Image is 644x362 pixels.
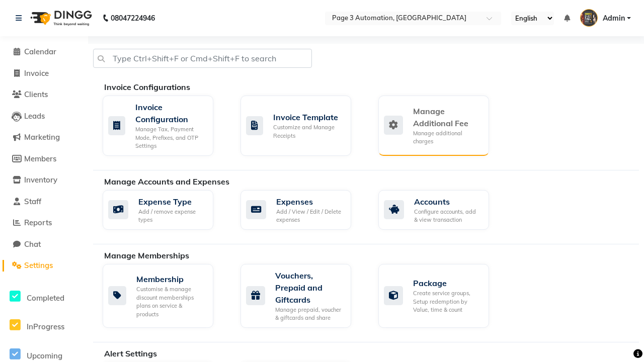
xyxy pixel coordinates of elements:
[3,46,86,58] a: Calendar
[3,196,86,208] a: Staff
[136,273,205,285] div: Membership
[24,154,56,163] span: Members
[27,351,62,360] span: Upcoming
[135,101,205,125] div: Invoice Configuration
[3,111,86,122] a: Leads
[26,4,95,32] img: logo
[24,218,52,227] span: Reports
[3,153,86,165] a: Members
[414,208,481,224] div: Configure accounts, add & view transaction
[275,306,343,322] div: Manage prepaid, voucher & giftcards and share
[103,190,225,230] a: Expense TypeAdd / remove expense types
[603,13,625,24] span: Admin
[135,125,205,150] div: Manage Tax, Payment Mode, Prefixes, and OTP Settings
[414,196,481,208] div: Accounts
[273,111,343,123] div: Invoice Template
[378,264,501,328] a: PackageCreate service groups, Setup redemption by Value, time & count
[3,174,86,186] a: Inventory
[378,190,501,230] a: AccountsConfigure accounts, add & view transaction
[111,4,155,32] b: 08047224946
[3,132,86,143] a: Marketing
[3,68,86,79] a: Invoice
[24,111,45,121] span: Leads
[276,208,343,224] div: Add / View / Edit / Delete expenses
[27,293,64,303] span: Completed
[24,47,56,56] span: Calendar
[413,289,481,314] div: Create service groups, Setup redemption by Value, time & count
[24,175,57,185] span: Inventory
[276,196,343,208] div: Expenses
[580,9,598,27] img: Admin
[273,123,343,140] div: Customize and Manage Receipts
[24,260,53,270] span: Settings
[413,105,481,129] div: Manage Additional Fee
[138,208,205,224] div: Add / remove expense types
[275,269,343,306] div: Vouchers, Prepaid and Giftcards
[413,129,481,146] div: Manage additional charges
[103,96,225,156] a: Invoice ConfigurationManage Tax, Payment Mode, Prefixes, and OTP Settings
[240,190,363,230] a: ExpensesAdd / View / Edit / Delete expenses
[378,96,501,156] a: Manage Additional FeeManage additional charges
[3,89,86,101] a: Clients
[413,277,481,289] div: Package
[93,49,312,68] input: Type Ctrl+Shift+F or Cmd+Shift+F to search
[103,264,225,328] a: MembershipCustomise & manage discount memberships plans on service & products
[136,285,205,318] div: Customise & manage discount memberships plans on service & products
[3,239,86,250] a: Chat
[24,89,48,99] span: Clients
[27,322,64,331] span: InProgress
[240,264,363,328] a: Vouchers, Prepaid and GiftcardsManage prepaid, voucher & giftcards and share
[24,239,41,249] span: Chat
[240,96,363,156] a: Invoice TemplateCustomize and Manage Receipts
[3,217,86,229] a: Reports
[3,260,86,271] a: Settings
[24,197,41,206] span: Staff
[24,132,60,142] span: Marketing
[24,68,49,78] span: Invoice
[138,196,205,208] div: Expense Type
